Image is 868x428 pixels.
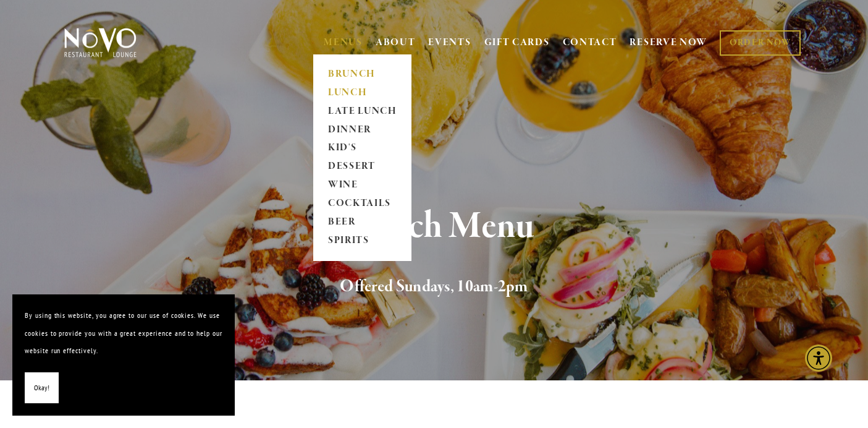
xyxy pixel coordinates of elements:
[630,31,707,54] a: RESERVE NOW
[12,294,235,416] section: Cookie banner
[84,274,784,300] h2: Offered Sundays, 10am-2pm
[484,31,550,54] a: GIFT CARDS
[324,139,401,158] a: KID'S
[84,207,784,247] h1: Brunch Menu
[324,213,401,232] a: BEER
[720,30,801,56] a: ORDER NOW
[324,36,363,49] a: MENUS
[62,27,139,58] img: Novo Restaurant &amp; Lounge
[324,232,401,250] a: SPIRITS
[324,65,401,83] a: BRUNCH
[324,102,401,121] a: LATE LUNCH
[324,176,401,195] a: WINE
[324,158,401,176] a: DESSERT
[376,36,416,49] a: ABOUT
[805,345,832,372] div: Accessibility Menu
[563,31,617,54] a: CONTACT
[428,36,471,49] a: EVENTS
[25,372,59,404] button: Okay!
[324,195,401,213] a: COCKTAILS
[324,121,401,139] a: DINNER
[34,379,49,397] span: Okay!
[324,83,401,102] a: LUNCH
[25,307,222,360] p: By using this website, you agree to our use of cookies. We use cookies to provide you with a grea...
